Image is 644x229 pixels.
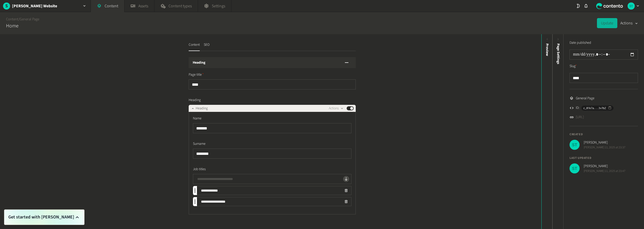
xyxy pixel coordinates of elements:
h2: Home [6,22,19,30]
span: General Page [576,96,594,101]
label: Date published [570,40,591,45]
span: [PERSON_NAME] 11, 2025 at 23:47 [584,169,625,173]
h4: Last updated [570,156,638,160]
button: c_01k7a...3v7bZ [581,106,614,111]
span: / [18,17,20,22]
button: Update [597,18,617,28]
button: SEO [204,42,210,51]
img: Stefano Travaini [628,3,635,10]
a: General Page [20,17,39,22]
span: Content types [169,3,192,9]
span: [PERSON_NAME] [584,140,625,145]
span: c_01k7a...3v7bZ [583,106,606,110]
img: Stefano Travaini [570,140,580,150]
span: Settings [212,3,225,9]
span: [PERSON_NAME] [584,164,625,169]
button: Actions [620,18,638,28]
a: Content [6,17,18,22]
span: Page Settings [556,43,561,64]
button: Content [189,42,200,51]
button: Get started with [PERSON_NAME] [8,214,80,221]
span: Heading [196,106,208,111]
button: Actions [329,105,344,111]
span: Job titles [193,167,206,172]
div: Preview [545,43,550,56]
h2: [PERSON_NAME] Website [12,3,57,9]
a: [URL] [576,115,584,120]
span: Name [193,116,202,121]
span: Page title [189,72,204,77]
label: Slug [570,64,577,69]
h3: Heading [193,60,205,65]
span: ID: [576,105,579,111]
span: Get started with [PERSON_NAME] [8,214,74,221]
span: Heading [189,98,201,103]
span: [PERSON_NAME] 11, 2025 at 23:37 [584,145,625,150]
img: Stefano Travaini [570,163,580,173]
span: Surname [193,141,206,147]
h4: Created [570,132,638,137]
span: S [3,3,10,9]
